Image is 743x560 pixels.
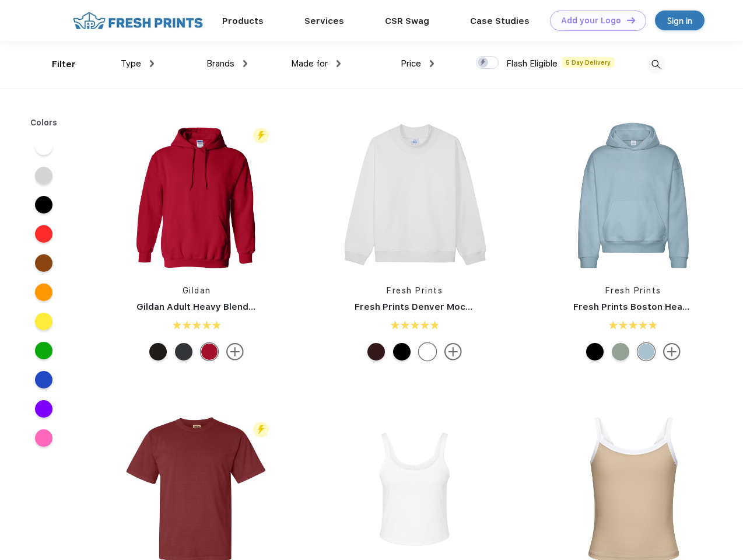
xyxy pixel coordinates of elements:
div: Sage Green [612,343,629,360]
div: Black [586,343,604,360]
div: Dark Chocolate [149,343,167,360]
span: Price [401,58,421,69]
a: Gildan Adult Heavy Blend 8 Oz. 50/50 Hooded Sweatshirt [136,302,391,312]
a: Fresh Prints Denver Mock Neck Heavyweight Sweatshirt [355,302,608,312]
span: 5 Day Delivery [562,57,614,68]
a: Fresh Prints [387,286,443,295]
div: Black [393,343,411,360]
div: Slate Blue [637,343,655,360]
img: flash_active_toggle.svg [253,128,269,143]
img: func=resize&h=266 [556,118,711,273]
div: Filter [52,58,76,71]
span: Made for [291,58,328,69]
img: func=resize&h=266 [119,118,274,273]
a: Products [222,16,264,26]
div: Dark Heather [175,343,192,360]
img: dropdown.png [150,60,154,67]
a: Sign in [655,10,705,30]
img: dropdown.png [243,60,247,67]
div: Burgundy [367,343,385,360]
img: more.svg [226,343,244,360]
span: Type [121,58,141,69]
img: dropdown.png [337,60,341,67]
img: dropdown.png [430,60,434,67]
div: Add your Logo [561,16,621,26]
div: Sign in [667,14,692,27]
img: more.svg [663,343,681,360]
img: func=resize&h=266 [337,118,492,273]
div: White [419,343,436,360]
a: Fresh Prints [605,286,661,295]
img: fo%20logo%202.webp [69,10,206,31]
a: Gildan [183,286,211,295]
img: flash_active_toggle.svg [253,422,269,437]
img: desktop_search.svg [646,55,665,74]
img: DT [627,17,635,23]
span: Flash Eligible [506,58,558,69]
img: more.svg [444,343,462,360]
span: Brands [206,58,234,69]
div: Colors [22,117,66,129]
div: Cherry Red [201,343,218,360]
